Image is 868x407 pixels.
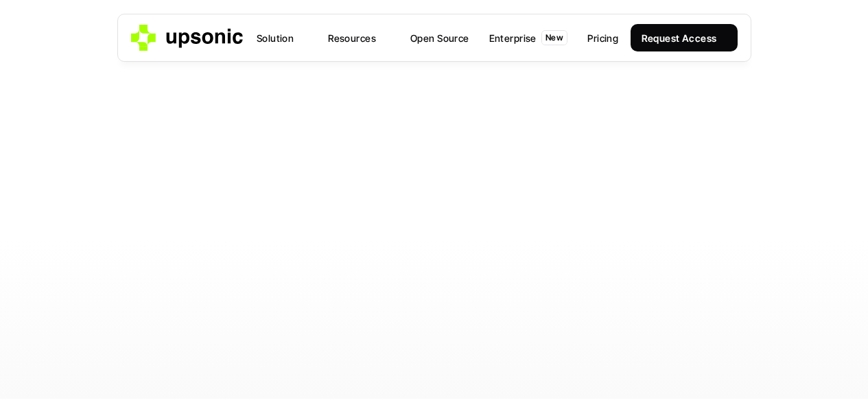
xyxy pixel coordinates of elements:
[631,24,738,51] a: Request Access
[248,25,316,50] a: Solution
[318,340,399,360] p: Documentation
[489,31,537,45] p: Enterprise
[257,31,294,45] p: Solution
[481,25,576,50] a: EnterpriseNew
[642,31,717,45] p: Request Access
[191,114,671,262] h1: The Leading Platform for Production‑Ready AI Agents
[437,332,567,367] a: Request Access
[328,31,376,45] p: Resources
[410,31,469,45] p: Open Source
[546,33,563,43] p: New
[402,85,466,100] p: ★ 7.5k GitHub
[301,332,427,367] a: Documentation
[211,276,657,316] p: Automate complex workflows across your organization with autonomous AI agents. Deploy instantly o...
[579,25,626,50] a: Pricing
[587,31,618,45] p: Pricing
[402,25,478,50] a: Open Source
[454,340,539,360] p: Request Access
